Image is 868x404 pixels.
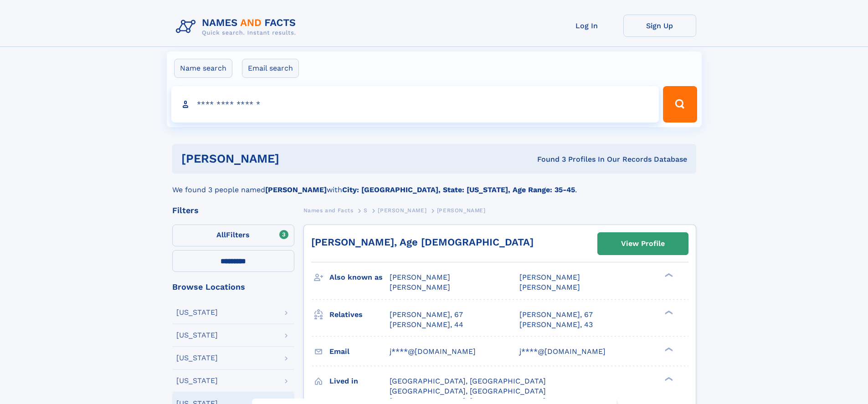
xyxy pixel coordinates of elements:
[378,207,426,214] span: [PERSON_NAME]
[663,86,697,123] button: Search Button
[329,373,390,389] h3: Lived in
[663,346,673,352] div: ❯
[172,283,294,291] div: Browse Locations
[408,154,687,164] div: Found 3 Profiles In Our Records Database
[265,185,327,194] b: [PERSON_NAME]
[176,309,218,316] div: [US_STATE]
[437,207,486,214] span: [PERSON_NAME]
[663,376,673,382] div: ❯
[519,320,593,330] a: [PERSON_NAME], 43
[390,377,546,385] span: [GEOGRAPHIC_DATA], [GEOGRAPHIC_DATA]
[176,332,218,339] div: [US_STATE]
[216,230,226,239] span: All
[329,344,390,359] h3: Email
[621,233,665,254] div: View Profile
[176,377,218,384] div: [US_STATE]
[172,206,294,215] div: Filters
[378,205,426,216] a: [PERSON_NAME]
[342,185,575,194] b: City: [GEOGRAPHIC_DATA], State: [US_STATE], Age Range: 35-45
[242,59,299,78] label: Email search
[364,207,368,214] span: S
[329,270,390,285] h3: Also known as
[171,86,659,123] input: search input
[176,354,218,362] div: [US_STATE]
[303,205,354,216] a: Names and Facts
[172,225,294,246] label: Filters
[329,307,390,322] h3: Relatives
[390,273,450,281] span: [PERSON_NAME]
[390,320,463,330] a: [PERSON_NAME], 44
[311,236,534,248] a: [PERSON_NAME], Age [DEMOGRAPHIC_DATA]
[181,153,408,164] h1: [PERSON_NAME]
[172,174,696,195] div: We found 3 people named with .
[390,387,546,395] span: [GEOGRAPHIC_DATA], [GEOGRAPHIC_DATA]
[172,15,303,39] img: Logo Names and Facts
[519,283,580,291] span: [PERSON_NAME]
[598,233,688,255] a: View Profile
[663,272,673,278] div: ❯
[390,283,450,291] span: [PERSON_NAME]
[623,15,696,37] a: Sign Up
[550,15,623,37] a: Log In
[390,310,463,320] a: [PERSON_NAME], 67
[663,309,673,315] div: ❯
[519,310,593,320] a: [PERSON_NAME], 67
[364,205,368,216] a: S
[174,59,232,78] label: Name search
[519,273,580,281] span: [PERSON_NAME]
